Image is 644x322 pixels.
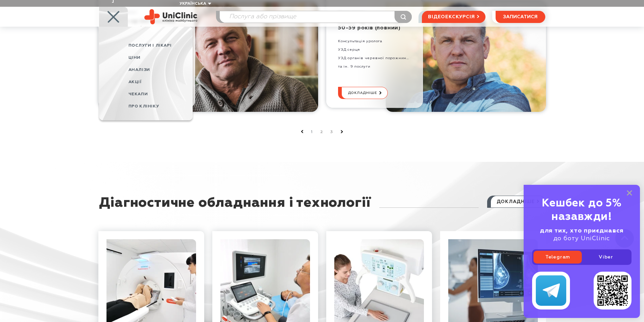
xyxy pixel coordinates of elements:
[220,11,412,23] input: Послуга або прізвище
[338,65,411,69] span: та ін. 9 послуги
[487,196,545,208] a: докладніше
[128,76,193,88] a: Акції
[338,19,403,31] a: Check-up Uni-чоловік 50-59 років (повний)
[128,43,172,48] span: Послуги і лікарі
[99,196,371,221] div: Діагностичне обладнання і технології
[128,104,159,108] span: Про клініку
[348,87,377,99] span: докладніше
[128,64,193,76] a: Аналізи
[178,1,211,6] button: Українська
[180,2,206,6] span: Українська
[320,130,323,134] a: 2
[330,130,333,134] a: 3
[338,56,411,60] span: УЗД органів черевної порожнини - великий комплекс (печінка, жовчний міхур, жовчні протоки, підшлу...
[338,48,411,52] span: УЗД серця
[220,282,310,287] a: Ультразвукова діагностика (УЗД) у Запоріжжі
[334,282,424,287] a: Рентген в Запоріжжі
[540,228,624,234] b: для тих, хто приєднався
[106,282,196,287] a: Комп'ютерна томографія (КТ) <br>у Запоріжжі
[533,251,582,264] a: Telegram
[532,227,631,243] div: до боту UniClinic
[128,55,141,60] span: Ціни
[338,39,411,44] span: Консультація уролога
[496,11,545,23] button: записатися
[428,11,475,23] span: відеоекскурсія
[128,80,142,84] span: Акції
[128,68,150,72] span: Аналізи
[582,251,630,264] a: Viber
[128,92,148,96] span: Чекапи
[311,130,313,134] a: 1
[532,197,631,224] div: Кешбек до 5% назавжди!
[448,282,538,287] a: Мамографія в Запоріжжі
[422,11,485,23] a: відеоекскурсія
[497,196,535,207] span: докладніше
[503,15,538,19] span: записатися
[128,88,193,100] a: Чекапи
[128,52,193,64] a: Ціни
[338,87,388,99] a: докладніше
[144,9,197,24] img: Uniclinic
